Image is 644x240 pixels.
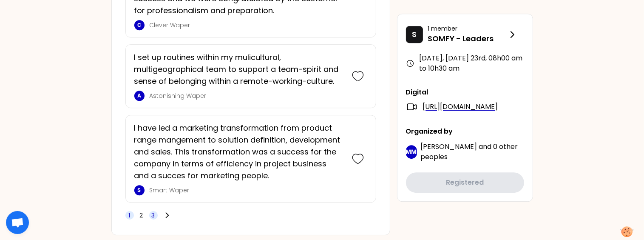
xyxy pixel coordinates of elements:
[150,91,343,100] p: Astonishing Waper
[428,24,507,33] p: 1 member
[138,187,141,194] p: S
[406,172,524,193] button: Registered
[134,122,343,182] p: I have led a marketing transformation from product range mangement to solution definition, develo...
[428,33,507,45] p: SOMFY - Leaders
[152,211,155,220] span: 3
[420,142,477,151] span: [PERSON_NAME]
[137,92,141,99] p: A
[406,87,524,97] p: Digital
[423,102,498,112] a: [URL][DOMAIN_NAME]
[150,186,343,194] p: Smart Waper
[137,22,141,29] p: C
[129,211,131,220] span: 1
[412,29,417,40] p: S
[134,51,343,87] p: I set up routines within my mulicultural, multigeographical team to support a team-spirit and sen...
[420,142,518,162] span: 0 other peoples
[406,148,417,156] p: MM
[420,142,524,162] p: and
[406,53,524,74] div: [DATE], [DATE] 23rd , 08h00 am to 10h30 am
[140,211,143,220] span: 2
[150,21,343,29] p: Clever Waper
[406,126,524,137] p: Organized by
[6,211,29,234] div: Ouvrir le chat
